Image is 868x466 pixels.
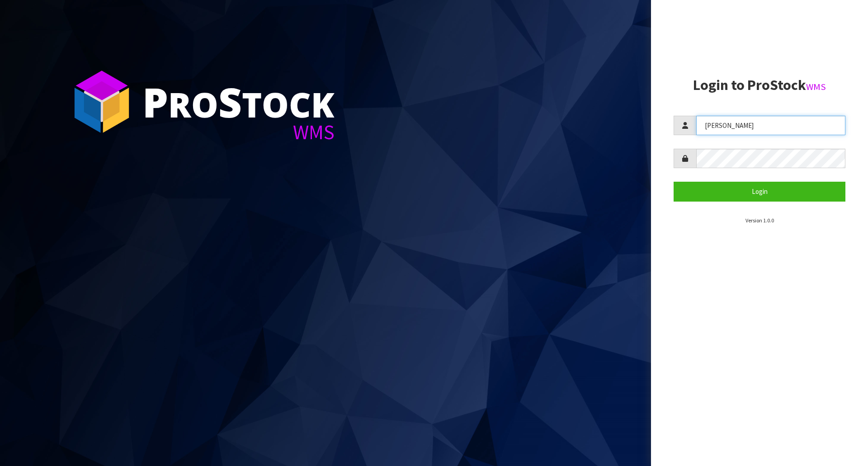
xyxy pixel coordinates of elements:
[142,122,335,142] div: WMS
[696,116,845,135] input: Username
[218,74,242,129] span: S
[142,74,168,129] span: P
[68,68,136,136] img: ProStock Cube
[806,81,826,93] small: WMS
[142,81,335,122] div: ro tock
[674,77,845,93] h2: Login to ProStock
[745,217,774,224] small: Version 1.0.0
[674,182,845,201] button: Login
